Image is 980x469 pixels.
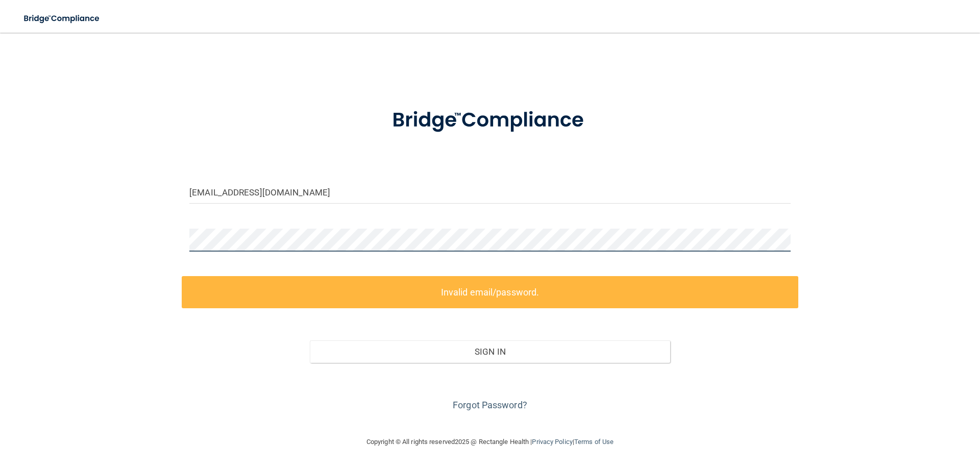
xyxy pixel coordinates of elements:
a: Privacy Policy [532,438,572,446]
img: bridge_compliance_login_screen.278c3ca4.svg [371,94,609,147]
a: Terms of Use [574,438,614,446]
img: bridge_compliance_login_screen.278c3ca4.svg [15,8,109,29]
a: Forgot Password? [453,400,527,410]
input: Email [189,181,791,204]
button: Sign In [310,340,671,363]
div: Copyright © All rights reserved 2025 @ Rectangle Health | | [304,426,676,458]
label: Invalid email/password. [182,276,798,308]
